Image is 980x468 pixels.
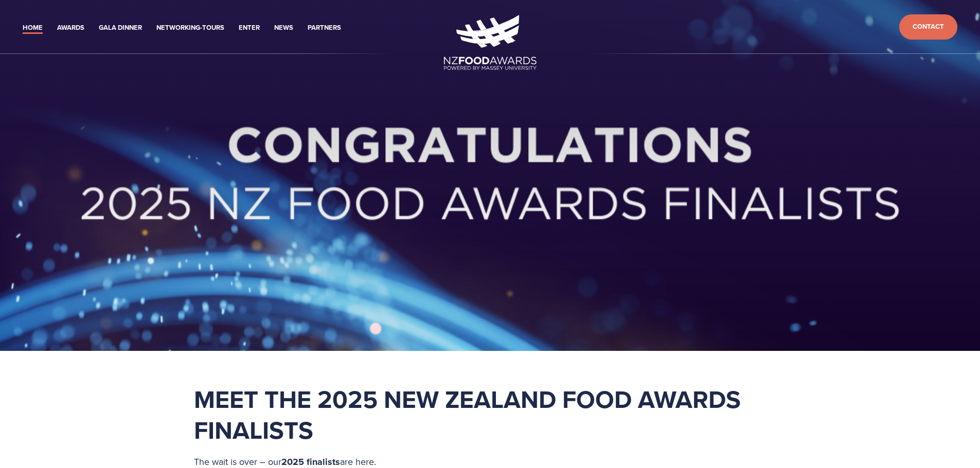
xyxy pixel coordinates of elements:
[23,22,43,34] a: Home
[194,381,747,448] strong: Meet the 2025 New Zealand Food Awards Finalists
[274,22,293,34] a: News
[99,22,142,34] a: Gala Dinner
[308,22,341,34] a: Partners
[899,14,957,40] a: Contact
[239,22,260,34] a: Enter
[57,22,84,34] a: Awards
[156,22,224,34] a: Networking-Tours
